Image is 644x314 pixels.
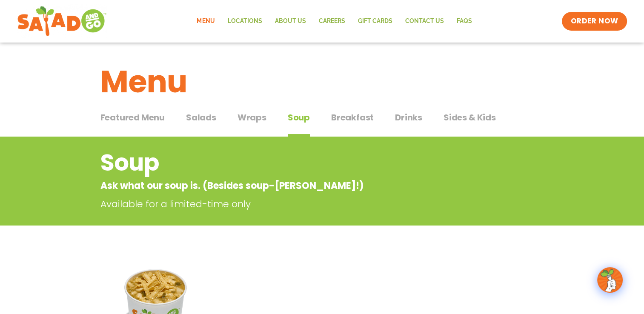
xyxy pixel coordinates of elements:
[238,111,266,124] span: Wraps
[444,111,496,124] span: Sides & Kids
[312,11,351,31] a: Careers
[190,11,221,31] a: Menu
[598,268,622,292] img: wpChatIcon
[100,146,475,180] h2: Soup
[100,111,165,124] span: Featured Menu
[17,4,107,38] img: new-SAG-logo-768×292
[190,11,478,31] nav: Menu
[331,111,374,124] span: Breakfast
[100,179,475,193] p: Ask what our soup is. (Besides soup-[PERSON_NAME]!)
[100,197,479,211] p: Available for a limited-time only
[351,11,398,31] a: GIFT CARDS
[562,12,627,31] a: ORDER NOW
[450,11,478,31] a: FAQs
[100,108,544,137] div: Tabbed content
[186,111,216,124] span: Salads
[398,11,450,31] a: Contact Us
[395,111,422,124] span: Drinks
[268,11,312,31] a: About Us
[570,16,618,26] span: ORDER NOW
[100,59,544,105] h1: Menu
[288,111,310,124] span: Soup
[221,11,268,31] a: Locations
